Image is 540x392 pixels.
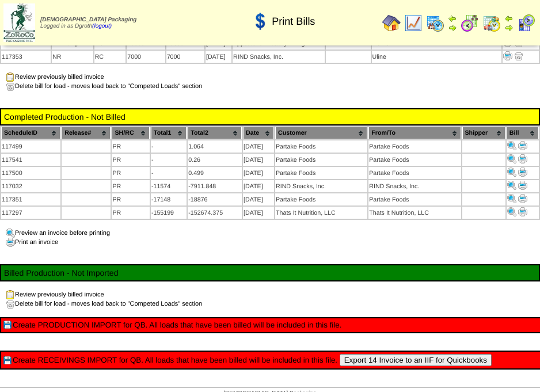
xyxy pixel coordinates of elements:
[6,73,15,82] img: clipboard.gif
[112,154,149,166] td: PR
[448,14,457,23] img: arrowleft.gif
[275,140,367,153] td: Partake Foods
[3,112,537,122] td: Completed Production - Not Billed
[151,207,187,219] td: -155199
[504,23,514,32] img: arrowright.gif
[243,193,274,205] td: [DATE]
[337,356,492,364] a: Export 14 Invoice to an IIF for Quickbooks
[188,207,242,219] td: -152674.375
[243,154,274,166] td: [DATE]
[188,180,242,192] td: -7911.848
[461,14,479,32] img: calendarblend.gif
[188,140,242,153] td: 1.064
[243,140,274,153] td: [DATE]
[112,167,149,179] td: PR
[482,14,501,32] img: calendarinout.gif
[507,168,516,177] img: Print
[151,193,187,205] td: -17148
[448,23,457,32] img: arrowright.gif
[151,127,187,139] th: Total1
[1,127,60,139] th: ScheduleID
[6,229,15,238] img: preview.gif
[504,14,514,23] img: arrowleft.gif
[272,16,315,28] span: Print Bills
[151,140,187,153] td: -
[503,51,512,60] img: Print
[188,154,242,166] td: 0.26
[243,180,274,192] td: [DATE]
[40,17,136,23] span: [DEMOGRAPHIC_DATA] Packaging
[233,51,325,63] td: RIND Snacks, Inc.
[340,354,492,366] button: Export 14 Invoice to an IIF for Quickbooks
[507,194,516,203] img: Print
[62,127,111,139] th: Release#
[6,238,15,247] img: print.gif
[3,3,35,42] img: zoroco-logo-small.webp
[368,180,461,192] td: RIND Snacks, Inc.
[1,51,51,63] td: 117353
[40,17,136,29] span: Logged in as Dgroth
[462,127,505,139] th: Shipper
[275,167,367,179] td: Partake Foods
[1,180,60,192] td: 117032
[368,167,461,179] td: Partake Foods
[112,140,149,153] td: PR
[275,127,367,139] th: Customer
[3,321,13,330] img: save.gif
[275,193,367,205] td: Partake Foods
[368,207,461,219] td: Thats It Nutrition, LLC
[151,180,187,192] td: -11574
[3,356,13,366] img: save.gif
[188,167,242,179] td: 0.499
[518,181,527,190] img: Print
[275,180,367,192] td: RIND Snacks, Inc.
[1,167,60,179] td: 117500
[1,154,60,166] td: 117541
[6,82,15,91] img: delete.gif
[151,154,187,166] td: -
[518,194,527,203] img: Print
[507,207,516,216] img: Print
[252,12,270,31] img: dollar.gif
[372,51,501,63] td: Uline
[151,167,187,179] td: -
[507,181,516,190] img: Print
[188,193,242,205] td: -18876
[92,23,112,29] a: (logout)
[1,193,60,205] td: 117351
[243,127,274,139] th: Date
[518,141,527,150] img: Print
[514,51,523,60] img: delete.gif
[368,154,461,166] td: Partake Foods
[112,193,149,205] td: PR
[6,299,15,309] img: delete.gif
[507,154,516,163] img: Print
[507,127,539,139] th: Bill
[1,140,60,153] td: 117499
[517,14,535,32] img: calendarcustomer.gif
[275,207,367,219] td: Thats It Nutrition, LLC
[206,51,231,63] td: [DATE]
[518,207,527,216] img: Print
[243,207,274,219] td: [DATE]
[112,127,149,139] th: SH/RC
[52,51,93,63] td: NR
[243,167,274,179] td: [DATE]
[368,140,461,153] td: Partake Foods
[518,168,527,177] img: Print
[1,207,60,219] td: 117297
[518,154,527,163] img: Print
[368,127,461,139] th: From/To
[6,290,15,299] img: clipboard.gif
[188,127,242,139] th: Total2
[94,51,126,63] td: RC
[368,193,461,205] td: Partake Foods
[166,51,204,63] td: 7000
[3,268,537,278] td: Billed Production - Not Imported
[112,207,149,219] td: PR
[127,51,165,63] td: 7000
[275,154,367,166] td: Partake Foods
[507,141,516,150] img: Print
[112,180,149,192] td: PR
